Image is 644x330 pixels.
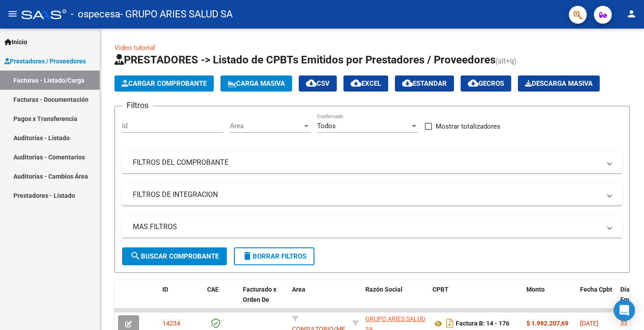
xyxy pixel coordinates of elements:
[133,222,601,232] mat-panel-title: MAS FILTROS
[299,75,337,92] button: CSV
[162,320,180,327] span: 14234
[242,251,253,261] mat-icon: delete
[402,78,413,88] mat-icon: cloud_download
[402,79,447,88] span: Estandar
[243,286,276,303] span: Facturado x Orden De
[133,190,601,200] mat-panel-title: FILTROS DE INTEGRACION
[292,286,305,293] span: Area
[468,78,479,88] mat-icon: cloud_download
[71,4,120,24] span: - ospecesa
[122,247,227,265] button: Buscar Comprobante
[122,79,207,88] span: Cargar Comprobante
[228,79,285,88] span: Carga Masiva
[351,79,381,88] span: EXCEL
[456,320,509,327] strong: Factura B: 14 - 176
[7,8,18,19] mat-icon: menu
[159,280,203,319] datatable-header-cell: ID
[239,280,288,319] datatable-header-cell: Facturado x Orden De
[432,286,449,293] span: CPBT
[526,286,545,293] span: Monto
[518,75,600,92] app-download-masive: Descarga masiva de comprobantes (adjuntos)
[203,280,239,319] datatable-header-cell: CAE
[4,37,27,47] span: Inicio
[234,247,314,265] button: Borrar Filtros
[230,122,302,130] span: Area
[122,184,622,205] mat-expansion-panel-header: FILTROS DE INTEGRACION
[306,79,330,88] span: CSV
[120,4,233,24] span: - GRUPO ARIES SALUD SA
[114,75,214,92] button: Cargar Comprobante
[306,78,317,88] mat-icon: cloud_download
[343,75,388,92] button: EXCEL
[395,75,454,92] button: Estandar
[576,280,617,319] datatable-header-cell: Fecha Cpbt
[526,320,568,327] strong: $ 1.992.207,69
[288,280,349,319] datatable-header-cell: Area
[4,56,86,66] span: Prestadores / Proveedores
[220,75,292,92] button: Carga Masiva
[122,99,153,112] h3: Filtros
[620,320,627,327] span: 33
[162,286,168,293] span: ID
[114,54,496,66] span: PRESTADORES -> Listado de CPBTs Emitidos por Prestadores / Proveedores
[614,300,635,321] div: Open Intercom Messenger
[133,158,601,167] mat-panel-title: FILTROS DEL COMPROBANTE
[468,79,504,88] span: Gecros
[362,280,429,319] datatable-header-cell: Razón Social
[122,152,622,173] mat-expansion-panel-header: FILTROS DEL COMPROBANTE
[496,57,517,65] span: (alt+q)
[518,75,600,92] button: Descarga Masiva
[525,79,593,88] span: Descarga Masiva
[207,286,219,293] span: CAE
[429,280,523,319] datatable-header-cell: CPBT
[242,252,306,260] span: Borrar Filtros
[580,286,612,293] span: Fecha Cpbt
[580,320,598,327] span: [DATE]
[436,121,500,132] span: Mostrar totalizadores
[365,286,402,293] span: Razón Social
[523,280,576,319] datatable-header-cell: Monto
[351,78,361,88] mat-icon: cloud_download
[130,252,219,260] span: Buscar Comprobante
[461,75,511,92] button: Gecros
[122,216,622,238] mat-expansion-panel-header: MAS FILTROS
[626,8,637,19] mat-icon: person
[317,122,336,130] span: Todos
[130,251,141,261] mat-icon: search
[114,44,155,52] a: Video tutorial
